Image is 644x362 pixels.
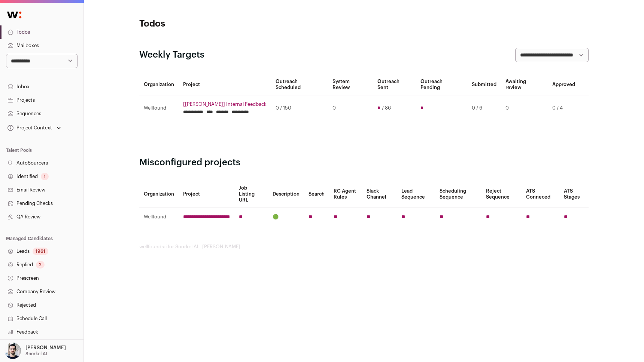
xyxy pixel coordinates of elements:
[3,343,67,359] button: Open dropdown
[268,181,304,208] th: Description
[139,157,589,169] h2: Misconfigured projects
[36,261,45,269] div: 2
[467,95,501,121] td: 0 / 6
[6,125,52,131] div: Project Context
[139,181,179,208] th: Organization
[6,123,63,133] button: Open dropdown
[139,208,179,226] td: Wellfound
[25,345,66,351] p: [PERSON_NAME]
[271,95,328,121] td: 0 / 150
[482,181,522,208] th: Reject Sequence
[41,173,49,180] div: 1
[548,74,580,95] th: Approved
[435,181,482,208] th: Scheduling Sequence
[328,95,373,121] td: 0
[234,181,268,208] th: Job Listing URL
[501,95,548,121] td: 0
[268,208,304,226] td: 🟢
[25,351,47,357] p: Snorkel AI
[3,7,25,22] img: Wellfound
[382,105,391,111] span: / 86
[329,181,362,208] th: RC Agent Rules
[328,74,373,95] th: System Review
[373,74,416,95] th: Outreach Sent
[304,181,329,208] th: Search
[501,74,548,95] th: Awaiting review
[271,74,328,95] th: Outreach Scheduled
[139,49,204,61] h2: Weekly Targets
[179,181,234,208] th: Project
[548,95,580,121] td: 0 / 4
[139,74,179,95] th: Organization
[467,74,501,95] th: Submitted
[183,101,267,107] a: [[PERSON_NAME]] Internal Feedback
[4,343,21,359] img: 10051957-medium_jpg
[179,74,271,95] th: Project
[416,74,468,95] th: Outreach Pending
[139,95,179,121] td: Wellfound
[139,244,589,250] footer: wellfound:ai for Snorkel AI - [PERSON_NAME]
[397,181,435,208] th: Lead Sequence
[139,18,289,30] h1: Todos
[33,248,48,255] div: 1961
[522,181,559,208] th: ATS Conneced
[362,181,397,208] th: Slack Channel
[559,181,589,208] th: ATS Stages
